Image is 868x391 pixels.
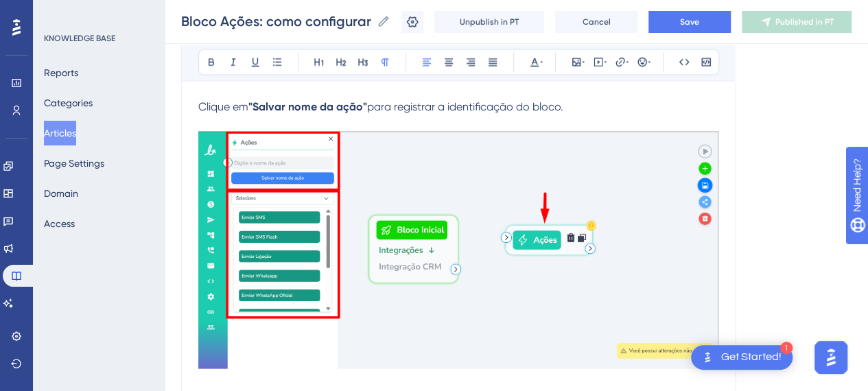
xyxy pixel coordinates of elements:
div: Open Get Started! checklist, remaining modules: 1 [691,345,793,370]
span: Need Help? [32,3,86,20]
button: Articles [44,121,76,145]
div: KNOWLEDGE BASE [44,33,115,44]
span: Cancel [583,16,611,27]
div: Get Started! [721,350,782,365]
button: Unpublish in PT [434,11,544,33]
strong: "Salvar nome da ação" [248,100,367,113]
div: 1 [780,342,793,354]
span: Save [680,16,699,27]
span: Unpublish in PT [460,16,519,27]
button: Domain [44,181,78,206]
button: Save [648,11,731,33]
span: para registrar a identificação do bloco. [367,100,563,113]
input: Article Name [181,12,371,31]
button: Access [44,211,75,236]
button: Published in PT [742,11,852,33]
button: Reports [44,60,78,85]
button: Categories [44,91,93,115]
button: Cancel [555,11,637,33]
button: Page Settings [44,151,104,176]
img: launcher-image-alternative-text [699,349,716,366]
iframe: UserGuiding AI Assistant Launcher [810,337,852,378]
span: Published in PT [775,16,834,27]
span: Clique em [198,100,248,113]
